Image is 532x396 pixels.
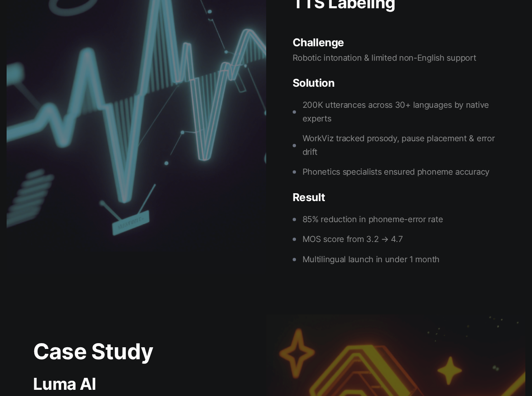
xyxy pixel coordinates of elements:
h2: Case Study [33,341,240,363]
p: Phonetics specialists ensured phoneme accuracy [303,165,489,179]
p: WorkViz tracked prosody, pause placement & error drift [303,132,499,159]
p: 200K utterances across 30+ languages by native experts [303,98,499,125]
h4: Challenge [293,37,499,48]
h4: Solution [293,78,499,88]
h3: Luma AI [33,376,240,392]
p: Robotic intonation & limited non-English support [293,51,499,65]
p: 85% reduction in phoneme-error rate [303,213,443,226]
p: Multilingual launch in under 1 month [303,253,440,266]
h4: Result [293,192,499,203]
p: MOS score from 3.2 → 4.7 [303,232,403,246]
